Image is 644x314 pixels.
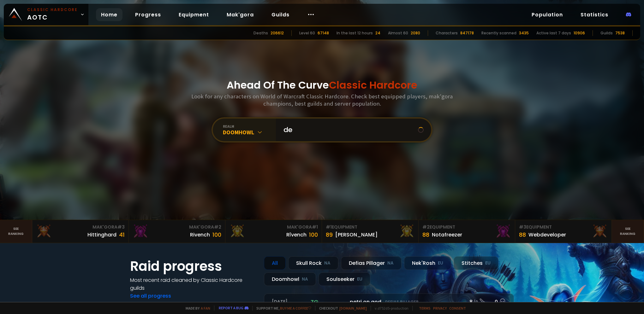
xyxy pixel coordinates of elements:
div: [PERSON_NAME] [335,231,378,239]
div: 41 [119,230,125,239]
small: EU [485,260,491,266]
span: # 3 [519,224,526,230]
small: NA [324,260,331,266]
div: 3435 [519,30,529,36]
a: Buy me a coffee [280,306,311,311]
a: a fan [201,306,210,311]
span: Classic Hardcore [329,78,417,92]
small: EU [438,260,443,266]
h1: Ahead Of The Curve [227,78,417,93]
div: 2080 [411,30,420,36]
div: Doomhowl [223,129,276,136]
div: 7538 [615,30,625,36]
div: Guilds [600,30,613,36]
span: # 2 [214,224,221,230]
a: Progress [130,8,166,21]
div: Mak'Gora [229,224,318,230]
span: Checkout [315,306,367,311]
div: Skull Rock [288,256,338,270]
div: Deaths [253,30,268,36]
a: #2Equipment88Notafreezer [419,220,515,243]
a: [DOMAIN_NAME] [339,306,367,311]
a: Population [527,8,568,21]
a: Mak'Gora#3Hittinghard41 [32,220,129,243]
div: Rîvench [286,231,307,239]
span: Support me, [252,306,311,311]
span: # 1 [326,224,332,230]
span: Made by [182,306,210,311]
div: Mak'Gora [133,224,221,230]
input: Search a character... [280,119,418,141]
div: Notafreezer [432,231,462,239]
h1: Raid progress [130,256,256,276]
div: Active last 7 days [536,30,571,36]
div: Rivench [190,231,210,239]
small: NA [387,260,394,266]
a: Classic HardcoreAOTC [4,4,88,25]
a: Consent [449,306,466,311]
a: Seeranking [612,220,644,243]
span: # 1 [312,224,318,230]
div: 88 [422,230,429,239]
div: Mak'Gora [36,224,125,230]
a: Mak'Gora#2Rivench100 [129,220,225,243]
div: Recently scanned [481,30,516,36]
div: Nek'Rosh [404,256,451,270]
a: #1Equipment89[PERSON_NAME] [322,220,419,243]
a: Mak'Gora#1Rîvench100 [225,220,322,243]
div: realm [223,124,276,129]
small: Classic Hardcore [27,7,78,13]
span: # 2 [422,224,430,230]
div: Stitches [454,256,498,270]
div: Defias Pillager [341,256,402,270]
div: Webdeveloper [528,231,566,239]
span: v. d752d5 - production [371,306,408,311]
a: Report a bug [219,305,243,310]
h3: Look for any characters on World of Warcraft Classic Hardcore. Check best equipped players, mak'g... [189,93,455,107]
div: Equipment [326,224,414,230]
div: Hittinghard [87,231,116,239]
div: 89 [326,230,333,239]
div: In the last 12 hours [337,30,373,36]
a: Mak'gora [222,8,259,21]
div: 10906 [574,30,585,36]
a: Statistics [575,8,613,21]
div: 100 [212,230,221,239]
div: Equipment [519,224,608,230]
a: Equipment [174,8,214,21]
a: See all progress [130,292,171,299]
a: Privacy [433,306,447,311]
a: #3Equipment88Webdeveloper [515,220,612,243]
div: Equipment [422,224,511,230]
div: All [264,256,286,270]
a: Guilds [266,8,295,21]
a: Home [96,8,122,21]
a: Terms [419,306,431,311]
div: Characters [436,30,458,36]
span: AOTC [27,7,78,22]
a: [DATE]zgpetri on godDefias Pillager8 /90 [264,294,514,310]
h4: Most recent raid cleaned by Classic Hardcore guilds [130,276,256,292]
div: 206612 [271,30,284,36]
div: Almost 60 [388,30,408,36]
small: EU [357,276,362,282]
div: Doomhowl [264,272,316,286]
div: 88 [519,230,526,239]
div: 24 [375,30,380,36]
div: Soulseeker [319,272,370,286]
div: 847178 [460,30,474,36]
span: # 3 [117,224,125,230]
div: 67148 [318,30,329,36]
div: 100 [309,230,318,239]
div: Level 60 [299,30,315,36]
small: NA [302,276,308,282]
